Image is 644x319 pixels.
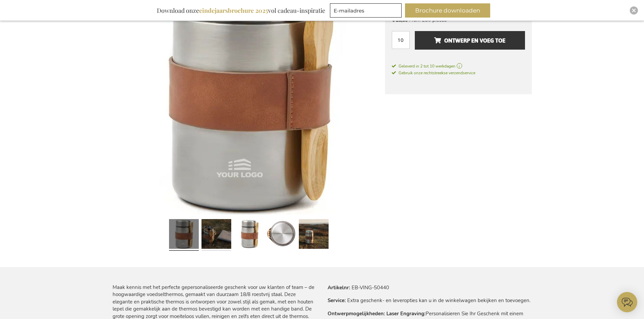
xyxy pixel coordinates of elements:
[415,31,525,50] button: Ontwerp en voeg toe
[630,6,638,15] div: Close
[392,70,475,76] span: Gebruik onze rechtstreekse verzendservice
[632,8,636,12] img: Close
[266,216,296,254] a: Personalised Miles Food Thermos
[434,35,505,46] span: Ontwerp en voeg toe
[392,63,525,69] a: Geleverd in 2 tot 10 werkdagen
[154,3,328,18] div: Download onze vol cadeau-inspiratie
[169,216,199,254] a: Personalised Miles Food Thermos
[405,3,490,18] button: Brochure downloaden
[201,216,231,254] a: Personalised Miles Food Thermos
[199,6,268,15] b: eindejaarsbrochure 2025
[386,310,426,317] strong: Laser Engraving:
[392,69,475,76] a: Gebruik onze rechtstreekse verzendservice
[299,216,329,254] a: Personalised Miles Food Thermos
[330,3,404,20] form: marketing offers and promotions
[617,292,637,312] iframe: belco-activator-frame
[330,3,402,18] input: E-mailadres
[234,216,264,254] a: Personalised Miles Food Thermos
[392,31,410,49] input: Aantal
